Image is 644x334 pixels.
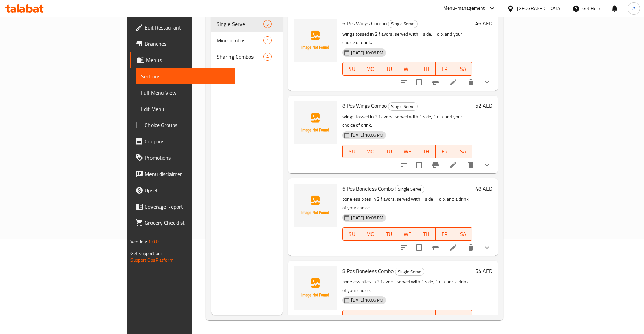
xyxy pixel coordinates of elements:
[438,146,451,156] span: FR
[398,145,417,158] button: WE
[457,312,470,321] span: SA
[412,240,426,255] span: Select to update
[342,62,361,76] button: SU
[380,62,399,76] button: TU
[348,297,386,303] span: [DATE] 10:06 PM
[264,54,271,60] span: 4
[475,101,492,111] h6: 52 AED
[401,229,414,239] span: WE
[211,48,283,65] div: Sharing Combos4
[463,157,479,173] button: delete
[263,53,272,61] div: items
[294,19,337,62] img: 6 Pcs Wings Combo
[136,68,235,84] a: Sections
[383,312,396,321] span: TU
[475,19,492,28] h6: 46 AED
[396,239,412,256] button: sort-choices
[417,62,436,76] button: TH
[342,310,361,323] button: SU
[417,227,436,241] button: TH
[427,239,444,256] button: Branch-specific-item
[438,64,451,74] span: FR
[427,74,444,91] button: Branch-specific-item
[420,229,433,239] span: TH
[463,74,479,91] button: delete
[361,145,380,158] button: MO
[294,184,337,227] img: 6 Pcs Boneless Combo
[475,266,492,276] h6: 54 AED
[294,266,337,310] img: 8 Pcs Boneless Combo
[141,72,229,80] span: Sections
[342,183,394,194] span: 6 Pcs Boneless Combo
[136,101,235,117] a: Edit Menu
[457,229,470,239] span: SA
[420,146,433,156] span: TH
[395,185,424,193] span: Single Serve
[148,237,159,246] span: 1.0.0
[130,256,174,264] a: Support.OpsPlatform
[348,132,386,138] span: [DATE] 10:06 PM
[145,202,229,211] span: Coverage Report
[361,227,380,241] button: MO
[436,145,454,158] button: FR
[364,229,377,239] span: MO
[145,219,229,227] span: Grocery Checklist
[398,310,417,323] button: WE
[211,13,283,67] nav: Menu sections
[388,103,417,111] span: Single Serve
[395,268,424,276] div: Single Serve
[420,312,433,321] span: TH
[398,62,417,76] button: WE
[145,137,229,145] span: Coupons
[217,20,263,28] span: Single Serve
[438,312,451,321] span: FR
[454,227,472,241] button: SA
[264,37,271,44] span: 4
[361,310,380,323] button: MO
[483,161,491,169] svg: Show Choices
[388,20,417,28] span: Single Serve
[383,229,396,239] span: TU
[427,157,444,173] button: Branch-specific-item
[383,64,396,74] span: TU
[145,170,229,178] span: Menu disclaimer
[463,239,479,256] button: delete
[345,146,359,156] span: SU
[436,227,454,241] button: FR
[130,52,235,68] a: Menus
[217,53,263,61] span: Sharing Combos
[479,157,495,173] button: show more
[342,101,387,111] span: 8 Pcs Wings Combo
[342,30,472,47] p: wings tossed in 2 flavors, served with 1 side, 1 dip, and your choice of drink.
[412,75,426,90] span: Select to update
[136,84,235,101] a: Full Menu View
[130,249,162,258] span: Get support on:
[449,161,457,169] a: Edit menu item
[342,278,472,295] p: boneless bites in 2 flavors, served with 1 side, 1 dip, and a drink of your choice.
[130,133,235,150] a: Coupons
[449,243,457,252] a: Edit menu item
[483,78,491,86] svg: Show Choices
[145,23,229,32] span: Edit Restaurant
[454,62,472,76] button: SA
[457,64,470,74] span: SA
[420,64,433,74] span: TH
[417,145,436,158] button: TH
[417,310,436,323] button: TH
[380,145,399,158] button: TU
[479,239,495,256] button: show more
[342,266,394,276] span: 8 Pcs Boneless Combo
[141,105,229,113] span: Edit Menu
[130,166,235,182] a: Menu disclaimer
[436,62,454,76] button: FR
[364,64,377,74] span: MO
[342,18,387,28] span: 6 Pcs Wings Combo
[457,146,470,156] span: SA
[361,62,380,76] button: MO
[263,20,272,28] div: items
[345,312,359,321] span: SU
